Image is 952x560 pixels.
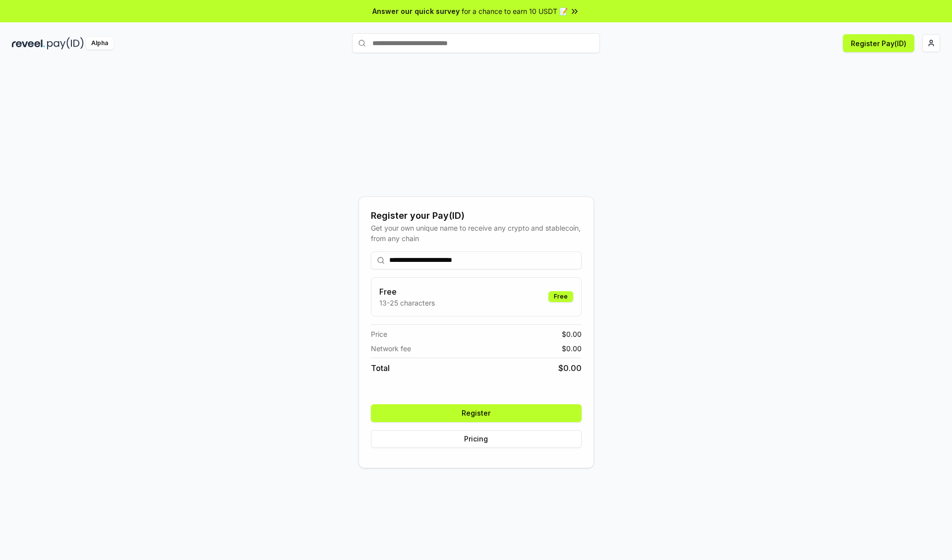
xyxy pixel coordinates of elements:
[379,286,435,298] h3: Free
[379,298,435,308] p: 13-25 characters
[372,6,460,16] span: Answer our quick survey
[371,404,582,422] button: Register
[558,362,582,374] span: $ 0.00
[462,6,568,16] span: for a chance to earn 10 USDT 📝
[371,209,582,223] div: Register your Pay(ID)
[562,343,582,354] span: $ 0.00
[371,430,582,448] button: Pricing
[12,37,45,50] img: reveel_dark
[843,34,914,52] button: Register Pay(ID)
[562,329,582,339] span: $ 0.00
[371,329,387,339] span: Price
[371,343,411,354] span: Network fee
[371,362,390,374] span: Total
[548,291,573,302] div: Free
[47,37,84,50] img: pay_id
[371,223,582,244] div: Get your own unique name to receive any crypto and stablecoin, from any chain
[86,37,114,50] div: Alpha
